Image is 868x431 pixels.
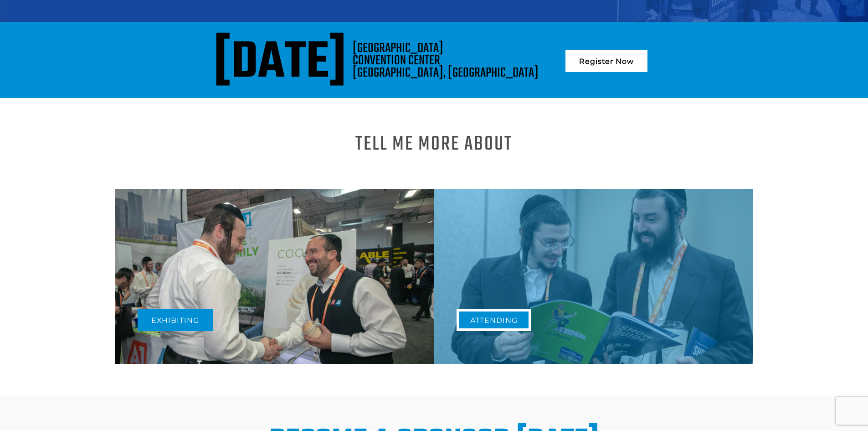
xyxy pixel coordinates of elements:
a: Register Now [565,50,647,72]
div: [DATE] [214,42,346,84]
a: Exhibiting [138,309,213,331]
div: [GEOGRAPHIC_DATA] CONVENTION CENTER [GEOGRAPHIC_DATA], [GEOGRAPHIC_DATA] [353,42,539,79]
a: Attending [457,309,531,331]
h1: Tell me more About [355,139,513,150]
